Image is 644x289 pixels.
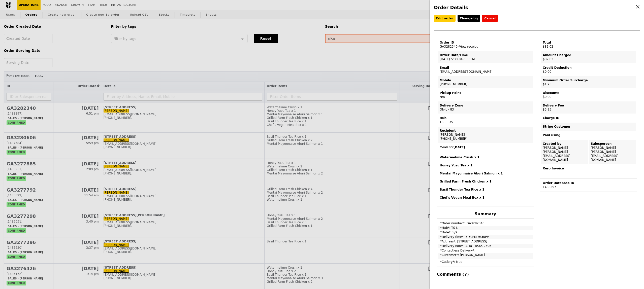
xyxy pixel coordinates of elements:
[438,226,533,230] td: *Hub*: TS-L
[438,260,533,266] td: *Cutlery*: true
[541,179,636,191] td: 1488297
[543,66,634,70] div: Credit Deduction
[459,45,478,48] a: View receipt
[440,103,531,107] div: Delivery Zone
[440,133,531,137] div: [PERSON_NAME]
[440,137,531,141] div: [PHONE_NUMBER].
[438,239,533,243] td: *Address*: [STREET_ADDRESS]
[541,51,636,63] td: $82.02
[541,140,588,164] td: [PERSON_NAME] [PERSON_NAME][EMAIL_ADDRESS][DOMAIN_NAME]
[541,76,636,88] td: $1.95
[543,41,634,45] div: Total
[440,129,531,133] div: Recipient
[440,91,531,95] div: Pickup Point
[458,45,459,48] span: –
[440,163,531,167] h4: Honey Yuzu Tea x 1
[437,211,534,216] h4: Summary
[440,53,531,57] div: Order Date/Time
[458,15,480,22] a: Changelog
[438,76,533,88] td: [PHONE_NUMBER].
[438,39,533,51] td: GA3282340
[541,89,636,101] td: $0.00
[541,64,636,76] td: $0.00
[438,253,533,259] td: *Customer*: [PERSON_NAME]
[543,91,634,95] div: Discounts
[438,64,533,76] td: [EMAIL_ADDRESS][DOMAIN_NAME]
[543,133,634,137] div: Paid using
[438,114,533,126] td: TS-L - 35
[437,272,534,277] h4: Comments (7)
[440,146,531,200] span: Meals for
[440,41,531,45] div: Order ID
[440,196,531,200] h4: Chef's Vegan Meal Box x 1
[543,116,634,120] div: Charge ID
[438,230,533,234] td: *Date*: 5/9
[438,89,533,101] td: N/A
[438,248,533,252] td: *Contactless Delivery*:
[438,235,533,239] td: *Delivery time*: 5:30PM–6:30PM
[482,15,498,22] button: Cancel
[434,15,456,22] a: Edit order
[440,78,531,82] div: Mobile
[440,188,531,192] h4: Basil Thunder Tea Rice x 1
[543,166,634,170] div: Xero Invoice
[454,146,465,149] b: [DATE]
[591,142,634,146] div: Salesperson
[440,171,531,175] h4: Mentai Mayonnaise Aburi Salmon x 1
[543,142,586,146] div: Created by
[543,181,634,185] div: Order Database ID
[440,179,531,184] h4: Grilled Farm Fresh Chicken x 1
[438,101,533,114] td: ON-L - 83
[541,39,636,51] td: $82.02
[543,125,634,129] div: Stripe Customer
[541,101,636,114] td: $3.95
[589,140,636,164] td: [PERSON_NAME] [PERSON_NAME][EMAIL_ADDRESS][DOMAIN_NAME]
[438,219,533,225] td: *Order number*: GA3282340
[543,53,634,57] div: Amount Charged
[440,66,531,70] div: Email
[440,155,531,159] h4: Watermelime Crush x 1
[438,244,533,248] td: *Delivery note*: Alka - 8565 2596
[438,51,533,63] td: [DATE] 5:30PM–6:30PM
[440,116,531,120] div: Hub
[434,5,468,10] span: Order Details
[543,103,634,107] div: Delivery Fee
[543,78,634,82] div: Minimum Order Surcharge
